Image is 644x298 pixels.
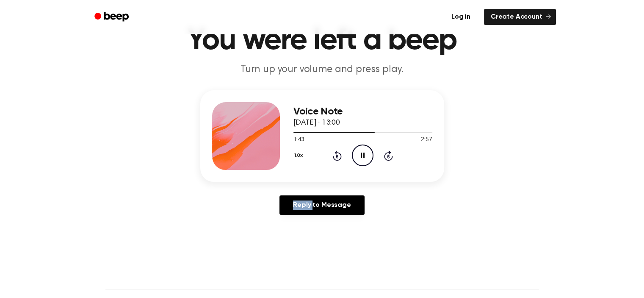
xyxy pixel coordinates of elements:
[293,106,432,117] h3: Voice Note
[160,63,485,77] p: Turn up your volume and press play.
[105,25,539,56] h1: You were left a beep
[443,7,479,27] a: Log in
[484,9,556,25] a: Create Account
[293,119,340,127] span: [DATE] · 13:00
[279,195,364,215] a: Reply to Message
[421,136,432,145] span: 2:57
[88,9,136,25] a: Beep
[293,136,304,145] span: 1:43
[293,148,306,163] button: 1.0x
